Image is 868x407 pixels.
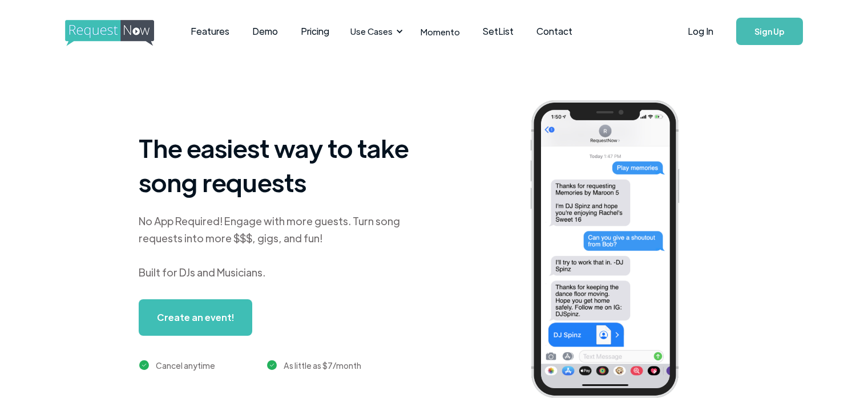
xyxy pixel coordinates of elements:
a: Sign Up [736,18,803,45]
img: green checkmark [267,360,277,370]
a: Features [179,14,241,49]
a: Contact [525,14,584,49]
div: Use Cases [344,14,406,49]
div: No App Required! Engage with more guests. Turn song requests into more $$$, gigs, and fun! Built ... [139,213,424,281]
img: requestnow logo [65,20,175,46]
img: green checkmark [139,360,149,370]
a: Log In [676,11,725,51]
div: Use Cases [350,25,393,38]
h1: The easiest way to take song requests [139,131,424,199]
div: As little as $7/month [284,359,361,372]
a: Demo [241,14,289,49]
a: home [65,20,151,43]
a: SetList [471,14,525,49]
div: Cancel anytime [156,359,215,372]
a: Momento [409,15,471,48]
a: Create an event! [139,299,252,336]
a: Pricing [289,14,341,49]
